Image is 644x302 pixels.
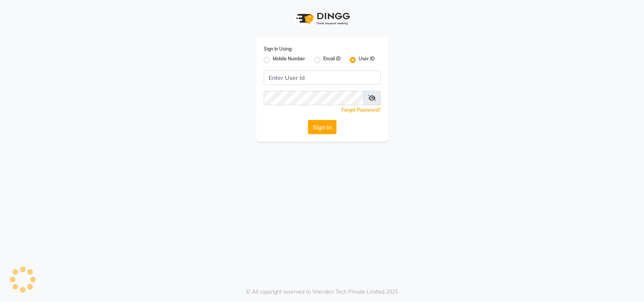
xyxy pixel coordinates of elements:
[264,91,364,105] input: Username
[323,55,341,64] label: Email ID
[264,71,381,85] input: Username
[341,107,381,113] a: Forgot Password?
[308,120,337,134] button: Sign In
[359,55,375,64] label: User ID
[292,8,352,30] img: logo1.svg
[264,46,292,52] label: Sign In Using:
[273,55,305,64] label: Mobile Number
